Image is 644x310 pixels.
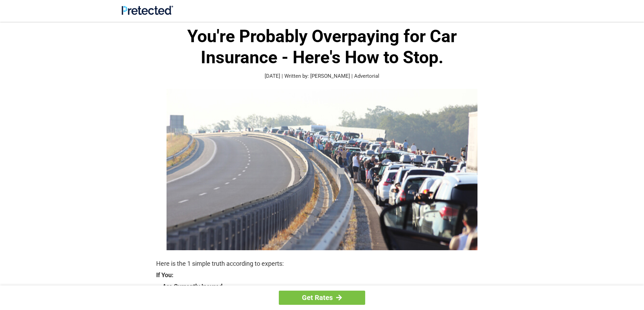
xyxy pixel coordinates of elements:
h1: You're Probably Overpaying for Car Insurance - Here's How to Stop. [156,26,488,68]
strong: Are Currently Insured [162,282,488,291]
img: Site Logo [122,6,173,15]
p: [DATE] | Written by: [PERSON_NAME] | Advertorial [156,72,488,80]
p: Here is the 1 simple truth according to experts: [156,259,488,269]
a: Site Logo [122,10,173,16]
strong: If You: [156,272,488,278]
a: Get Rates [279,291,365,305]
